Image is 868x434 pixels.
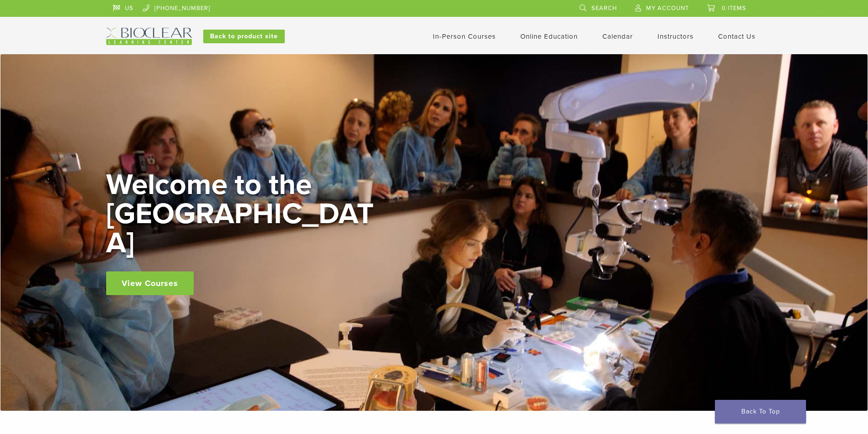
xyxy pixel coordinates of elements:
[203,30,285,43] a: Back to product site
[718,32,755,41] a: Contact Us
[722,5,746,12] span: 0 items
[106,271,194,295] a: View Courses
[646,5,689,12] span: My Account
[106,170,380,258] h2: Welcome to the [GEOGRAPHIC_DATA]
[602,32,633,41] a: Calendar
[520,32,578,41] a: Online Education
[657,32,693,41] a: Instructors
[433,32,496,41] a: In-Person Courses
[715,400,806,424] a: Back To Top
[106,28,192,45] img: Bioclear
[591,5,617,12] span: Search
